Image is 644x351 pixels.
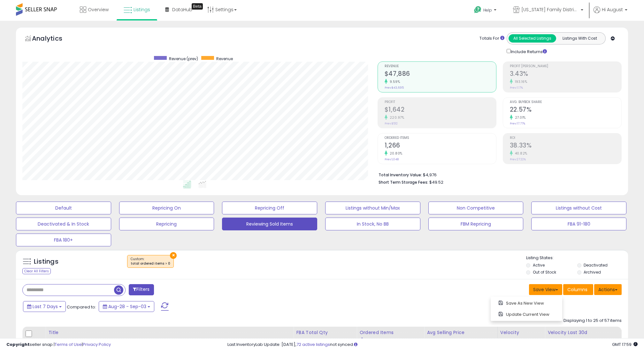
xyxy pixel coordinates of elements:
[129,284,154,295] button: Filters
[6,342,111,348] div: seller snap | |
[385,106,496,115] h2: $1,642
[33,303,58,310] span: Last 7 Days
[492,309,561,319] a: Update Current View
[483,7,492,13] span: Help
[548,329,619,336] div: Velocity Last 30d
[594,284,622,295] button: Actions
[387,79,400,84] small: 9.59%
[325,202,420,214] button: Listings without Min/Max
[385,136,496,140] span: Ordered Items
[469,1,503,21] a: Help
[6,341,30,347] strong: Copyright
[296,329,354,336] div: FBA Total Qty
[16,218,111,230] button: Deactivated & In Stock
[428,202,524,214] button: Non Competitive
[479,36,504,42] div: Totals For
[529,284,562,295] button: Save View
[34,257,58,266] h5: Listings
[131,257,170,266] span: Custom:
[216,56,233,61] span: Revenue
[296,341,330,347] a: 72 active listings
[510,122,525,125] small: Prev: 17.77%
[513,79,527,84] small: 193.16%
[170,252,177,259] button: ×
[510,142,621,150] h2: 38.33%
[222,202,317,214] button: Repricing Off
[48,329,291,336] div: Title
[510,106,621,115] h2: 22.57%
[88,6,109,13] span: Overview
[427,329,495,336] div: Avg Selling Price
[612,341,638,347] span: 2025-09-11 17:59 GMT
[379,172,422,178] b: Total Inventory Value:
[428,218,524,230] button: FBM Repricing
[474,6,482,14] i: Get Help
[99,301,154,312] button: Aug-28 - Sep-03
[379,171,617,178] li: $4,976
[55,341,82,347] a: Terms of Use
[556,34,603,43] button: Listings With Cost
[513,151,527,156] small: 40.82%
[119,218,214,230] button: Repricing
[379,179,428,185] b: Short Term Storage Fees:
[594,6,627,21] a: Hi August
[385,65,496,68] span: Revenue
[531,202,626,214] button: Listings without Cost
[521,6,579,13] span: [US_STATE] Family Distribution
[385,100,496,104] span: Profit
[227,342,638,348] div: Last InventoryLab Update: [DATE], not synced.
[67,304,96,310] span: Compared to:
[222,218,317,230] button: Reviewing Sold Items
[502,48,555,55] div: Include Returns
[385,122,398,125] small: Prev: $512
[510,70,621,79] h2: 3.43%
[602,6,623,13] span: Hi August
[500,329,542,336] div: Velocity
[32,34,75,44] h5: Analytics
[510,65,621,68] span: Profit [PERSON_NAME]
[429,179,443,185] span: $49.52
[22,268,51,274] div: Clear All Filters
[387,115,404,120] small: 220.97%
[172,6,192,13] span: DataHub
[513,115,526,120] small: 27.01%
[83,341,111,347] a: Privacy Policy
[510,100,621,104] span: Avg. Buybox Share
[492,298,561,308] a: Save As New View
[134,6,150,13] span: Listings
[108,303,146,310] span: Aug-28 - Sep-03
[385,70,496,79] h2: $47,886
[385,157,399,161] small: Prev: 1,048
[510,157,526,161] small: Prev: 27.22%
[131,261,170,266] div: total ordered items > 0
[387,151,402,156] small: 20.80%
[16,234,111,246] button: FBA 180+
[169,56,198,61] span: Revenue (prev)
[533,262,545,268] label: Active
[119,202,214,214] button: Repricing On
[16,202,111,214] button: Default
[531,218,626,230] button: FBA 91-180
[584,262,608,268] label: Deactivated
[23,301,66,312] button: Last 7 Days
[359,329,421,336] div: Ordered Items
[385,86,404,90] small: Prev: $43,695
[526,255,628,261] p: Listing States:
[567,286,587,293] span: Columns
[385,142,496,150] h2: 1,266
[325,218,420,230] button: In Stock, No BB
[510,136,621,140] span: ROI
[563,318,622,324] div: Displaying 1 to 25 of 57 items
[533,269,556,275] label: Out of Stock
[563,284,593,295] button: Columns
[192,3,203,10] div: Tooltip anchor
[584,269,601,275] label: Archived
[510,86,523,90] small: Prev: 1.17%
[509,34,556,43] button: All Selected Listings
